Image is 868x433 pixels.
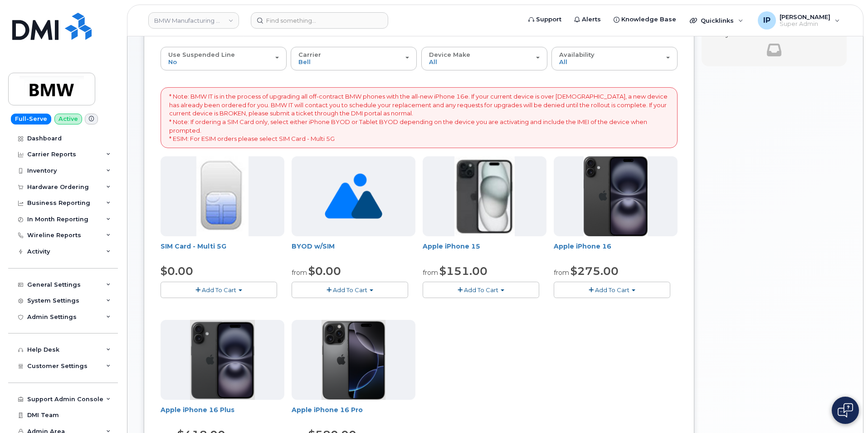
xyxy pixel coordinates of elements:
[308,264,341,278] span: $0.00
[325,156,382,236] img: no_image_found-2caef05468ed5679b831cfe6fc140e25e0c280774317ffc20a367ab7fd17291e.png
[168,58,177,65] span: No
[333,286,367,294] span: Add To Cart
[559,58,567,65] span: All
[421,47,547,70] button: Device Make All
[701,17,734,24] span: Quicklinks
[559,51,595,58] span: Availability
[429,51,470,58] span: Device Make
[161,406,234,414] a: Apple iPhone 16 Plus
[554,242,678,260] div: Apple iPhone 16
[423,282,539,298] button: Add To Cart
[292,242,335,250] a: BYOD w/SIM
[298,51,321,58] span: Carrier
[298,58,311,65] span: Bell
[196,156,248,236] img: 00D627D4-43E9-49B7-A367-2C99342E128C.jpg
[554,282,670,298] button: Add To Cart
[464,286,498,294] span: Add To Cart
[595,286,629,294] span: Add To Cart
[168,51,235,58] span: Use Suspended Line
[838,403,853,418] img: Open chat
[454,156,515,236] img: iphone15.jpg
[161,405,284,423] div: Apple iPhone 16 Plus
[251,12,388,29] input: Find something...
[161,242,284,260] div: SIM Card - Multi 5G
[582,15,601,24] span: Alerts
[607,10,683,29] a: Knowledge Base
[322,320,385,400] img: 16_pro.png
[161,242,226,250] a: SIM Card - Multi 5G
[161,47,287,70] button: Use Suspended Line No
[551,47,678,70] button: Availability All
[202,286,236,294] span: Add To Cart
[292,282,408,298] button: Add To Cart
[190,320,255,400] img: iPhone_16.png
[439,264,488,278] span: $151.00
[621,15,676,24] span: Knowledge Base
[292,405,415,423] div: Apple iPhone 16 Pro
[429,58,437,65] span: All
[423,242,546,260] div: Apple iPhone 15
[161,264,193,278] span: $0.00
[554,269,569,277] small: from
[292,406,363,414] a: Apple iPhone 16 Pro
[780,13,830,20] span: [PERSON_NAME]
[148,12,239,29] a: BMW Manufacturing Co LLC
[291,47,417,70] button: Carrier Bell
[568,10,607,29] a: Alerts
[763,15,770,26] span: IP
[683,11,750,30] div: Quicklinks
[423,269,438,277] small: from
[161,282,277,298] button: Add To Cart
[292,242,415,260] div: BYOD w/SIM
[554,242,611,250] a: Apple iPhone 16
[780,20,830,28] span: Super Admin
[292,269,307,277] small: from
[751,11,846,30] div: Ione Partin
[522,10,568,29] a: Support
[169,92,669,143] p: * Note: BMW IT is in the process of upgrading all off-contract BMW phones with the all-new iPhone...
[584,156,648,236] img: iphone_16_plus.png
[423,242,480,250] a: Apple iPhone 15
[536,15,561,24] span: Support
[571,264,619,278] span: $275.00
